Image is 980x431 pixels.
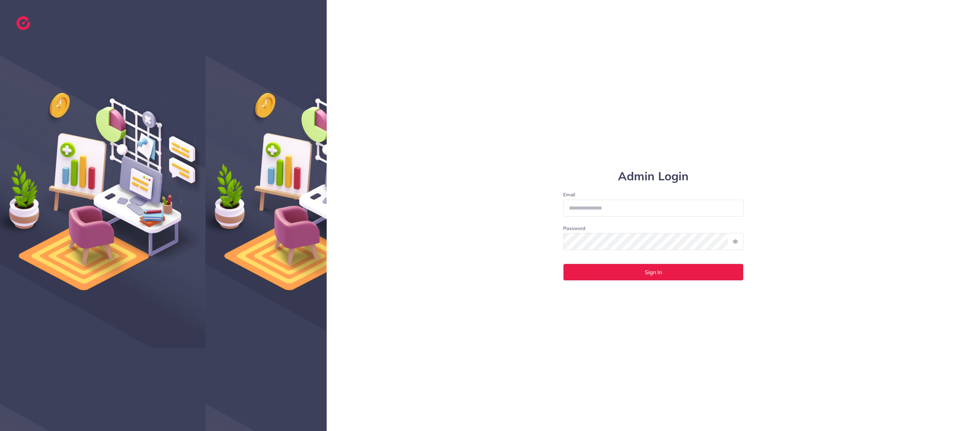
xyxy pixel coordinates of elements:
img: logo [16,16,30,30]
button: Sign In [563,264,744,281]
h1: Admin Login [563,169,744,183]
label: Password [563,225,585,232]
label: Email [563,191,744,198]
span: Sign In [645,269,662,275]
